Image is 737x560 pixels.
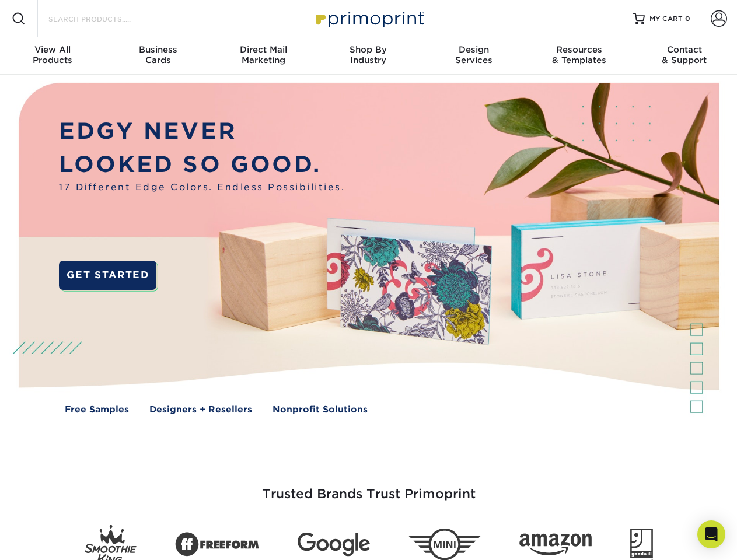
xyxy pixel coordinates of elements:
a: DesignServices [421,37,526,75]
div: Open Intercom Messenger [697,520,725,548]
a: GET STARTED [59,261,156,290]
img: Goodwill [630,528,653,560]
a: Nonprofit Solutions [273,403,368,416]
a: Designers + Resellers [149,403,252,416]
span: Business [105,44,210,55]
p: LOOKED SO GOOD. [59,148,345,181]
a: Free Samples [65,403,129,416]
span: 0 [685,15,690,23]
a: Direct MailMarketing [211,37,316,75]
span: Shop By [316,44,421,55]
a: Resources& Templates [526,37,631,75]
span: MY CART [649,14,683,24]
div: & Templates [526,44,631,65]
span: Contact [632,44,737,55]
a: Contact& Support [632,37,737,75]
img: Primoprint [310,6,427,31]
span: Design [421,44,526,55]
a: BusinessCards [105,37,210,75]
span: Resources [526,44,631,55]
img: Amazon [519,534,592,556]
span: 17 Different Edge Colors. Endless Possibilities. [59,181,345,194]
p: EDGY NEVER [59,115,345,148]
h3: Trusted Brands Trust Primoprint [27,459,710,516]
img: Google [298,533,370,556]
div: Services [421,44,526,65]
div: Industry [316,44,421,65]
input: SEARCH PRODUCTS..... [47,12,161,26]
div: Cards [105,44,210,65]
span: Direct Mail [211,44,316,55]
a: Shop ByIndustry [316,37,421,75]
div: & Support [632,44,737,65]
div: Marketing [211,44,316,65]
